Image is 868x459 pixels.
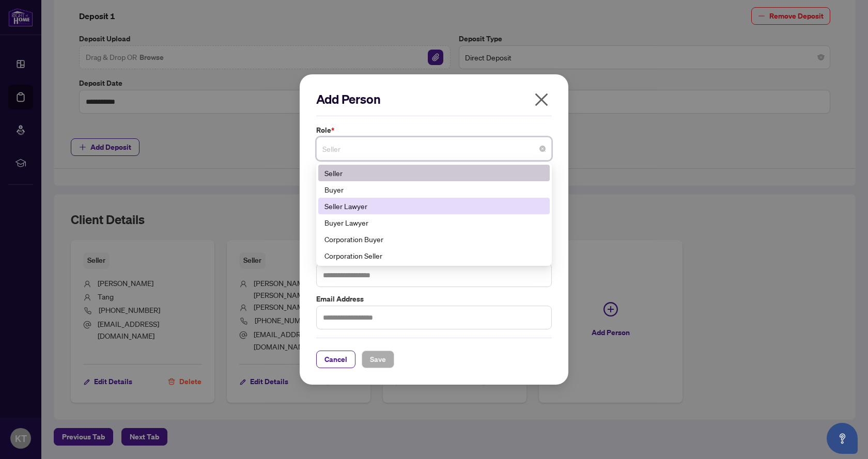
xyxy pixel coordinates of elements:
span: Seller [322,139,546,159]
div: Corporation Buyer [318,231,550,247]
label: Email Address [316,293,552,305]
div: Corporation Seller [324,250,544,261]
div: Buyer [324,184,544,195]
span: close [533,91,550,108]
div: Buyer Lawyer [324,217,544,228]
div: Corporation Buyer [324,233,544,245]
h2: Add Person [316,91,552,107]
div: Seller [324,167,544,179]
label: Role [316,124,552,136]
div: Buyer Lawyer [318,214,550,231]
button: Save [362,351,394,368]
div: Buyer [318,181,550,198]
div: Seller Lawyer [318,198,550,214]
button: Open asap [827,423,858,454]
div: Corporation Seller [318,247,550,264]
span: close-circle [539,146,546,152]
div: Seller [318,165,550,181]
div: Seller Lawyer [324,200,544,212]
button: Cancel [316,351,355,368]
span: Cancel [324,351,347,368]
